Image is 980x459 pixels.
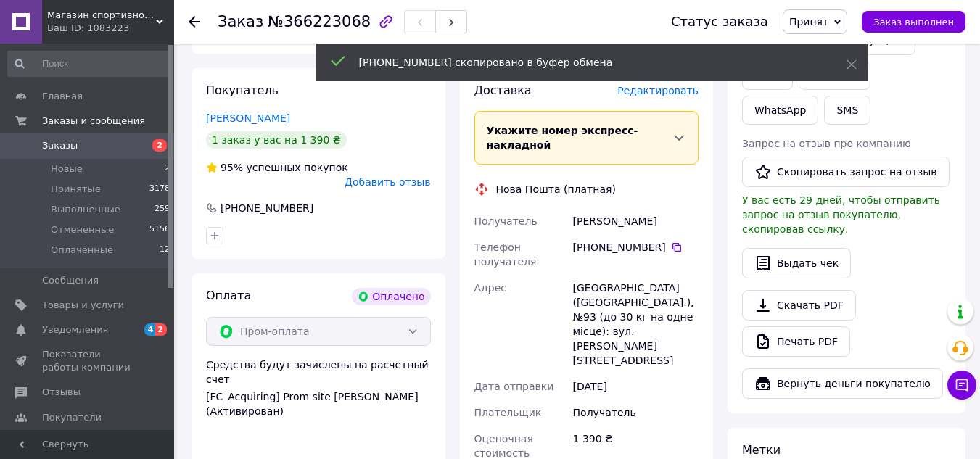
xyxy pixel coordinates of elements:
div: Нова Пошта (платная) [493,182,619,197]
span: Отзывы [42,386,81,399]
button: SMS [824,96,870,125]
span: 3178 [149,183,170,196]
span: Запрос на отзыв про компанию [742,138,911,149]
span: Заказы [42,139,78,152]
div: Ваш ID: 1083223 [47,22,174,35]
span: 4 [144,323,156,336]
span: Заказ [218,13,263,30]
div: 1 заказ у вас на 1 390 ₴ [206,131,347,149]
button: Вернуть деньги покупателю [742,368,943,399]
div: [PHONE_NUMBER] скопировано в буфер обмена [359,55,810,70]
span: 5156 [149,223,170,236]
span: Дата отправки [474,381,554,392]
span: №366223068 [268,13,371,30]
span: Доставка [474,83,532,97]
button: Заказ выполнен [862,11,965,33]
span: 95% [221,162,243,173]
div: [GEOGRAPHIC_DATA] ([GEOGRAPHIC_DATA].), №93 (до 30 кг на одне місце): вул. [PERSON_NAME][STREET_A... [570,275,701,373]
span: Показатели работы компании [42,348,134,374]
span: Главная [42,90,83,103]
span: Получатель [474,215,538,227]
span: Выполненные [51,203,120,216]
span: Заказы и сообщения [42,115,145,128]
div: [PHONE_NUMBER] [573,240,699,255]
span: 2 [155,323,167,336]
a: WhatsApp [742,96,818,125]
span: Добавить отзыв [345,176,430,188]
span: Принятые [51,183,101,196]
span: Адрес [474,282,506,294]
span: Плательщик [474,407,542,418]
button: Чат с покупателем [947,371,976,400]
div: [PERSON_NAME] [570,208,701,234]
span: Товары и услуги [42,299,124,312]
div: Получатель [570,400,701,426]
span: Покупатели [42,411,102,424]
span: Оценочная стоимость [474,433,533,459]
span: Телефон получателя [474,241,537,268]
span: Метки [742,443,781,457]
span: Редактировать [617,85,699,96]
div: Вернуться назад [189,15,200,29]
span: Магазин спортивной обуви и одежды [47,9,156,22]
input: Поиск [7,51,171,77]
div: Статус заказа [671,15,768,29]
button: Выдать чек [742,248,851,278]
div: Средства будут зачислены на расчетный счет [206,357,431,418]
span: 2 [165,162,170,175]
button: Скопировать запрос на отзыв [742,157,950,187]
span: Новые [51,162,83,175]
div: Оплачено [352,288,430,305]
div: успешных покупок [206,160,348,175]
span: Уведомления [42,323,108,336]
span: 12 [160,244,170,257]
span: Покупатель [206,83,279,97]
div: [FC_Acquiring] Prom site [PERSON_NAME] (Активирован) [206,389,431,418]
a: Скачать PDF [742,290,856,321]
span: 2 [152,139,167,152]
div: [DATE] [570,373,701,400]
a: [PERSON_NAME] [206,112,290,124]
a: Печать PDF [742,326,850,357]
span: Оплаченные [51,244,113,257]
div: [PHONE_NUMBER] [219,201,315,215]
span: Сообщения [42,274,99,287]
span: Оплата [206,289,251,302]
span: 259 [155,203,170,216]
span: Отмененные [51,223,114,236]
span: Принят [789,16,828,28]
span: Заказ выполнен [873,17,954,28]
span: У вас есть 29 дней, чтобы отправить запрос на отзыв покупателю, скопировав ссылку. [742,194,940,235]
span: Укажите номер экспресс-накладной [487,125,638,151]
